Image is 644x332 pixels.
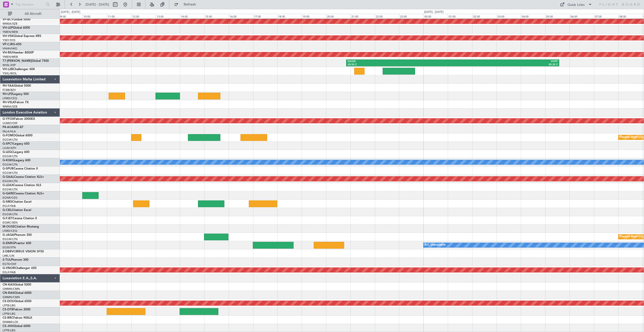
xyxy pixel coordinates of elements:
[3,200,12,203] span: G-SIRS
[3,176,14,179] span: G-GAAL
[86,2,109,7] span: [DATE] - [DATE]
[131,14,156,18] div: 12:00
[180,14,204,18] div: 14:00
[3,250,14,253] span: 2-DBRV
[3,26,30,29] a: VH-LEPGlobal 6000
[3,209,31,212] a: G-CIELCitation Excel
[3,142,13,145] span: G-SPCY
[15,1,44,8] input: Trip Number
[348,60,453,63] div: EGGW
[3,60,49,63] a: T7-[PERSON_NAME]Global 7500
[3,63,16,67] a: WSSL/XSP
[3,250,44,253] a: 2-DBRVCIRRUS VISION SF50
[3,118,14,121] span: G-YFOX
[348,63,453,67] div: 20:50 Z
[3,242,31,245] a: G-ENRGPraetor 600
[557,1,595,9] button: Quick Links
[3,68,13,71] span: VH-L2B
[3,26,13,29] span: VH-LEP
[3,43,21,46] a: VP-CJRG-650
[326,14,350,18] div: 20:00
[3,212,18,216] a: EGGW/LTN
[3,51,13,54] span: VH-RIU
[3,38,15,42] a: YSSY/SYD
[3,151,29,154] a: G-LEGCLegacy 600
[3,308,30,311] a: CS-DTRFalcon 2000
[545,14,570,18] div: 05:00
[3,121,18,125] a: UUMO/OSF
[3,142,29,145] a: G-SPCYLegacy 650
[3,217,37,220] a: G-FJETCessna Citation II
[350,14,375,18] div: 21:00
[3,43,13,46] span: VP-CJR
[3,138,18,142] a: EGGW/LTN
[58,14,83,18] div: 09:00
[3,209,12,212] span: G-CIEL
[3,267,36,270] a: G-VNORChallenger 650
[3,93,13,96] span: 9H-LPZ
[204,14,229,18] div: 15:00
[594,14,618,18] div: 07:00
[229,14,253,18] div: 16:00
[3,283,31,286] a: CN-KASGlobal 5000
[3,234,32,237] a: G-JAGAPhenom 300
[3,292,14,295] span: CN-RAK
[3,200,31,203] a: G-SIRSCitation Excel
[3,262,16,266] a: EGTK/OXF
[3,312,16,316] a: LFPB/LBG
[3,254,14,258] a: LIML/LIN
[3,184,13,187] span: G-LEAX
[3,93,29,96] a: 9H-LPZLegacy 500
[3,30,18,34] a: YMEN/MEB
[3,72,17,75] a: YSHL/WOL
[3,225,39,228] a: M-OUSECitation Mustang
[3,234,14,237] span: G-JAGA
[3,171,18,175] a: EGGW/LTN
[3,134,32,137] a: G-FOMOGlobal 6000
[3,84,31,87] a: 9H-YAAGlobal 5000
[253,14,277,18] div: 17:00
[399,14,423,18] div: 23:00
[3,225,15,228] span: M-OUSE
[453,60,558,63] div: VOTP
[3,325,30,328] a: CS-JHHGlobal 6000
[423,14,448,18] div: 00:00
[3,126,23,129] a: P4-AUAMD-87
[3,35,41,38] a: VH-VSKGlobal Express XRS
[3,163,18,167] a: EGGW/LTN
[3,184,41,187] a: G-LEAXCessna Citation XLS
[3,167,14,170] span: G-SPUR
[3,192,14,195] span: G-GARE
[3,179,18,183] a: EGGW/LTN
[497,14,521,18] div: 03:00
[3,304,16,307] a: LFPB/LBG
[3,101,15,104] span: 9H-VSLK
[3,126,14,129] span: P4-AUA
[3,237,18,241] a: EGGW/LTN
[3,118,35,121] a: G-YFOXFalcon 2000EX
[3,47,17,50] a: VHHH/HKG
[3,196,18,200] a: EGNR/CEG
[472,14,497,18] div: 02:00
[3,55,18,59] a: YMEN/MEB
[3,300,31,303] a: CS-DOUGlobal 6500
[3,316,13,319] span: CS-RRC
[3,270,16,274] a: EGLF/FAB
[302,14,326,18] div: 19:00
[3,292,31,295] a: CN-RAKGlobal 6000
[172,1,202,9] button: Refresh
[3,88,16,92] a: FCBB/BZV
[83,14,107,18] div: 10:00
[568,3,585,8] div: Quick Links
[3,159,14,162] span: G-KGKG
[3,246,16,249] a: EGSS/STN
[3,308,13,311] span: CS-DTR
[107,14,131,18] div: 11:00
[3,300,14,303] span: CS-DOU
[521,14,545,18] div: 04:00
[3,188,18,191] a: EGGW/LTN
[425,241,446,249] div: A/C Unavailable
[3,217,13,220] span: G-FJET
[3,146,16,150] a: LGAV/ATH
[3,283,14,286] span: CN-KAS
